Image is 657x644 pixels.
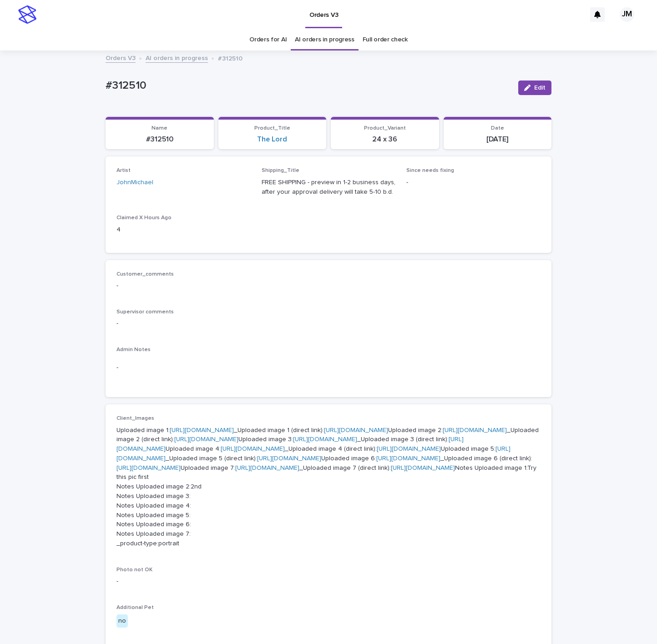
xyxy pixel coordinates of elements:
[295,29,354,50] a: AI orders in progress
[491,126,504,131] span: Date
[111,135,208,144] p: #312510
[257,135,287,144] a: The Lord
[406,178,541,187] p: -
[116,446,510,462] a: [URL][DOMAIN_NAME]
[116,567,152,573] span: Photo not OK
[116,426,541,548] p: Uploaded image 1: _Uploaded image 1 (direct link): Uploaded image 2: _Uploaded image 2 (direct li...
[174,436,238,443] a: [URL][DOMAIN_NAME]
[116,614,128,628] div: no
[262,168,299,173] span: Shipping_Title
[116,577,541,586] p: -
[391,465,455,471] a: [URL][DOMAIN_NAME]
[116,605,154,610] span: Additional Pet
[218,53,243,63] p: #312510
[116,272,174,277] span: Customer_comments
[170,427,234,433] a: [URL][DOMAIN_NAME]
[293,436,357,443] a: [URL][DOMAIN_NAME]
[18,5,36,24] img: stacker-logo-s-only.png
[106,79,511,92] p: #312510
[221,446,285,452] a: [URL][DOMAIN_NAME]
[116,363,541,372] p: -
[620,7,634,22] div: JM
[262,178,396,197] p: FREE SHIPPING - preview in 1-2 business days, after your approval delivery will take 5-10 b.d.
[377,446,441,452] a: [URL][DOMAIN_NAME]
[406,168,454,173] span: Since needs fixing
[116,178,153,187] a: JohnMichael
[116,168,131,173] span: Artist
[249,29,287,50] a: Orders for AI
[106,52,136,63] a: Orders V3
[116,281,541,291] p: -
[324,427,388,433] a: [URL][DOMAIN_NAME]
[534,85,546,91] span: Edit
[254,126,290,131] span: Product_Title
[116,465,181,471] a: [URL][DOMAIN_NAME]
[116,416,154,421] span: Client_Images
[364,126,406,131] span: Product_Variant
[152,126,167,131] span: Name
[146,52,208,63] a: AI orders in progress
[518,80,551,95] button: Edit
[116,319,541,328] p: -
[257,455,321,462] a: [URL][DOMAIN_NAME]
[443,427,507,433] a: [URL][DOMAIN_NAME]
[116,309,174,315] span: Supervisor comments
[116,215,172,221] span: Claimed X Hours Ago
[363,29,408,50] a: Full order check
[336,135,434,144] p: 24 x 36
[449,135,546,144] p: [DATE]
[116,347,151,352] span: Admin Notes
[116,225,251,235] p: 4
[235,465,299,471] a: [URL][DOMAIN_NAME]
[376,455,440,462] a: [URL][DOMAIN_NAME]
